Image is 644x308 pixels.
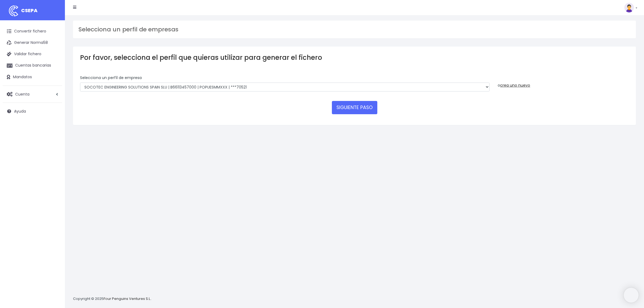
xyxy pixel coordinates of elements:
[3,48,62,60] a: Validar fichero
[624,3,634,12] img: profile
[104,296,151,301] a: Four Penguins Ventures S.L.
[15,91,29,97] span: Cuenta
[3,60,62,71] a: Cuentas bancarias
[80,75,142,81] label: Selecciona un perfíl de empresa
[3,106,62,117] a: Ayuda
[3,37,62,48] a: Generar Norma58
[80,54,629,61] h3: Por favor, selecciona el perfil que quieras utilizar para generar el fichero
[332,101,377,114] button: SIGUIENTE PASO
[73,296,152,302] p: Copyright © 2025 .
[14,109,26,114] span: Ayuda
[3,26,62,37] a: Convertir fichero
[3,71,62,83] a: Mandatos
[7,4,20,18] img: logo
[78,26,630,33] h3: Selecciona un perfil de empresas
[3,89,62,100] a: Cuenta
[498,75,629,88] div: o
[500,83,530,88] a: crea uno nuevo
[21,7,38,14] span: CSEPA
